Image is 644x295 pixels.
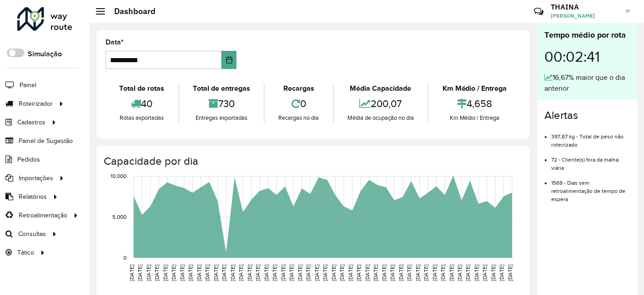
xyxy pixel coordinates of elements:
[457,265,463,281] text: [DATE]
[28,49,62,59] label: Simulação
[551,126,630,149] li: 397,87 kg - Total de peso não roteirizado
[105,6,156,16] h2: Dashboard
[551,3,619,11] h3: THAINA
[431,83,518,94] div: Km Médio / Entrega
[482,265,488,281] text: [DATE]
[544,41,630,72] div: 00:02:41
[544,72,630,94] div: 16,67% maior que o dia anterior
[322,265,328,281] text: [DATE]
[398,265,404,281] text: [DATE]
[364,265,370,281] text: [DATE]
[17,118,45,127] span: Cadastros
[432,265,438,281] text: [DATE]
[448,265,454,281] text: [DATE]
[18,229,46,239] span: Consultas
[529,2,548,21] a: Contato Rápido
[423,265,429,281] text: [DATE]
[108,94,176,113] div: 40
[213,265,219,281] text: [DATE]
[305,265,311,281] text: [DATE]
[490,265,496,281] text: [DATE]
[17,248,34,257] span: Tático
[336,113,426,123] div: Média de ocupação no dia
[154,265,160,281] text: [DATE]
[551,172,630,203] li: 1569 - Dias sem retroalimentação de tempo de espera
[389,265,395,281] text: [DATE]
[19,192,47,202] span: Relatórios
[381,265,387,281] text: [DATE]
[146,265,151,281] text: [DATE]
[551,12,619,20] span: [PERSON_NAME]
[230,265,236,281] text: [DATE]
[19,136,73,146] span: Painel de Sugestão
[137,265,143,281] text: [DATE]
[181,113,262,123] div: Entregas exportadas
[106,37,124,48] label: Data
[221,51,236,69] button: Choose Date
[431,94,518,113] div: 4,658
[263,265,269,281] text: [DATE]
[544,29,630,41] div: Tempo médio por rota
[17,155,40,164] span: Pedidos
[112,214,126,220] text: 5,000
[415,265,421,281] text: [DATE]
[267,94,331,113] div: 0
[123,255,126,261] text: 0
[339,265,345,281] text: [DATE]
[187,265,193,281] text: [DATE]
[20,80,36,90] span: Painel
[196,265,202,281] text: [DATE]
[544,109,630,122] h4: Alertas
[247,265,252,281] text: [DATE]
[331,265,337,281] text: [DATE]
[104,155,521,168] h4: Capacidade por dia
[336,94,426,113] div: 200,07
[406,265,412,281] text: [DATE]
[255,265,261,281] text: [DATE]
[267,83,331,94] div: Recargas
[129,265,135,281] text: [DATE]
[204,265,210,281] text: [DATE]
[108,83,176,94] div: Total de rotas
[19,173,53,183] span: Importações
[162,265,168,281] text: [DATE]
[297,265,303,281] text: [DATE]
[19,99,53,108] span: Roteirizador
[181,83,262,94] div: Total de entregas
[465,265,471,281] text: [DATE]
[473,265,479,281] text: [DATE]
[179,265,185,281] text: [DATE]
[280,265,286,281] text: [DATE]
[356,265,362,281] text: [DATE]
[431,113,518,123] div: Km Médio / Entrega
[372,265,378,281] text: [DATE]
[551,149,630,172] li: 72 - Cliente(s) fora da malha viária
[181,94,262,113] div: 730
[507,265,513,281] text: [DATE]
[499,265,505,281] text: [DATE]
[267,113,331,123] div: Recargas no dia
[347,265,353,281] text: [DATE]
[111,173,126,179] text: 10,000
[238,265,244,281] text: [DATE]
[288,265,294,281] text: [DATE]
[272,265,277,281] text: [DATE]
[19,211,67,220] span: Retroalimentação
[440,265,446,281] text: [DATE]
[108,113,176,123] div: Rotas exportadas
[171,265,176,281] text: [DATE]
[221,265,227,281] text: [DATE]
[336,83,426,94] div: Média Capacidade
[314,265,320,281] text: [DATE]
